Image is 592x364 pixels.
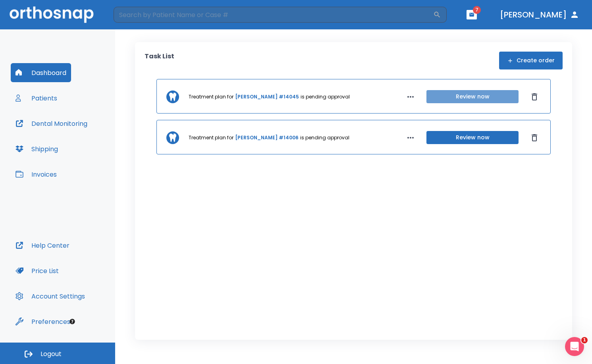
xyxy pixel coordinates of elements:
[426,131,519,144] button: Review now
[40,350,62,358] span: Logout
[114,7,433,23] input: Search by Patient Name or Case #
[11,165,62,184] button: Invoices
[69,318,76,325] div: Tooltip anchor
[11,236,74,255] button: Help Center
[426,90,519,103] button: Review now
[10,6,94,23] img: Orthosnap
[11,63,71,82] button: Dashboard
[11,312,75,331] button: Preferences
[528,131,541,144] button: Dismiss
[145,52,174,69] p: Task List
[235,134,299,141] a: [PERSON_NAME] #14006
[528,91,541,103] button: Dismiss
[189,93,233,100] p: Treatment plan for
[11,261,64,280] button: Price List
[301,93,350,100] p: is pending approval
[11,89,62,108] button: Patients
[11,139,63,158] button: Shipping
[581,337,588,343] span: 1
[11,114,92,133] button: Dental Monitoring
[300,134,349,141] p: is pending approval
[565,337,584,356] iframe: Intercom live chat
[473,6,481,14] span: 7
[189,134,233,141] p: Treatment plan for
[11,287,90,306] button: Account Settings
[235,93,299,100] a: [PERSON_NAME] #14045
[497,8,582,22] button: [PERSON_NAME]
[499,52,563,69] button: Create order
